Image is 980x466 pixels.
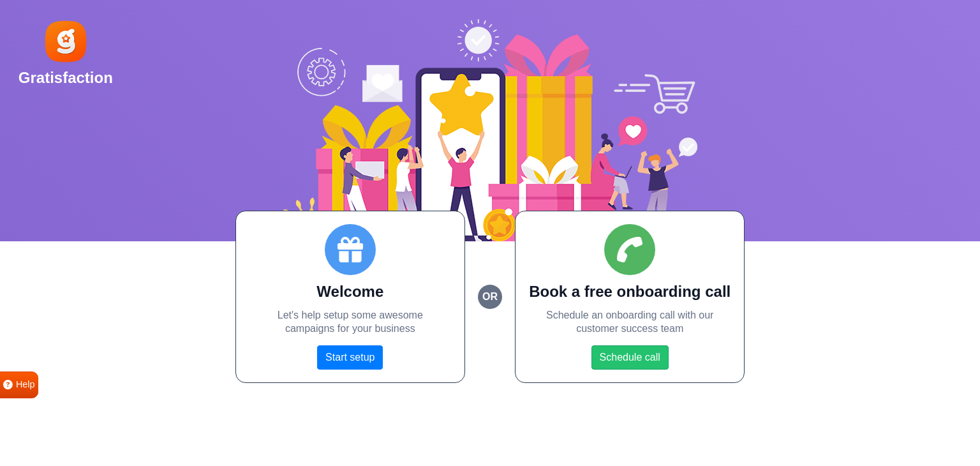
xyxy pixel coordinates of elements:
a: Start setup [317,345,383,370]
h2: Welcome [249,283,452,301]
p: Schedule an onboarding call with our customer success team [528,309,731,336]
p: Let's help setup some awesome campaigns for your business [249,309,452,336]
a: Schedule call [591,345,669,370]
small: or [478,285,502,309]
img: Social Boost [283,19,697,241]
img: Gratisfaction [43,19,89,64]
h2: Book a free onboarding call [528,283,731,301]
span: Help [16,378,35,392]
h2: Gratisfaction [19,69,113,87]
